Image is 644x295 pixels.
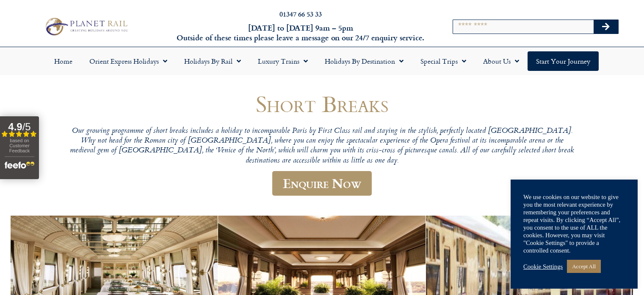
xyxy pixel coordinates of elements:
[279,9,322,19] a: 01347 66 53 33
[594,20,618,34] button: Search
[412,51,475,71] a: Special Trips
[68,91,576,116] h1: Short Breaks
[567,260,601,273] a: Accept All
[46,51,81,71] a: Home
[523,263,563,270] a: Cookie Settings
[176,51,249,71] a: Holidays by Rail
[68,126,576,166] p: Our growing programme of short breaks includes a holiday to incomparable Paris by First Class rai...
[81,51,176,71] a: Orient Express Holidays
[316,51,412,71] a: Holidays by Destination
[174,23,427,43] h6: [DATE] to [DATE] 9am – 5pm Outside of these times please leave a message on our 24/7 enquiry serv...
[42,16,130,37] img: Planet Rail Train Holidays Logo
[523,193,625,254] div: We use cookies on our website to give you the most relevant experience by remembering your prefer...
[475,51,528,71] a: About Us
[272,171,372,196] a: Enquire Now
[249,51,316,71] a: Luxury Trains
[4,51,640,71] nav: Menu
[528,51,599,71] a: Start your Journey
